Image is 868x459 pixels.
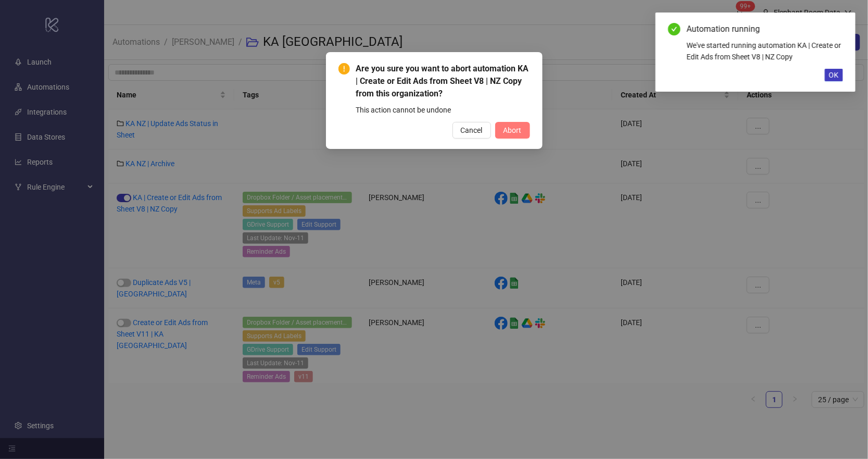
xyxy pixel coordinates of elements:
[668,23,681,35] span: check-circle
[338,63,350,75] span: exclamation-circle
[452,122,491,139] button: Cancel
[495,122,530,139] button: Abort
[687,40,843,63] div: We've started running automation KA | Create or Edit Ads from Sheet V8 | NZ Copy
[356,104,530,116] div: This action cannot be undone
[356,63,530,100] span: Are you sure you want to abort automation KA | Create or Edit Ads from Sheet V8 | NZ Copy from th...
[825,69,843,81] button: OK
[687,23,843,35] div: Automation running
[829,71,839,79] span: OK
[461,126,483,134] span: Cancel
[504,126,522,134] span: Abort
[832,23,843,34] a: Close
